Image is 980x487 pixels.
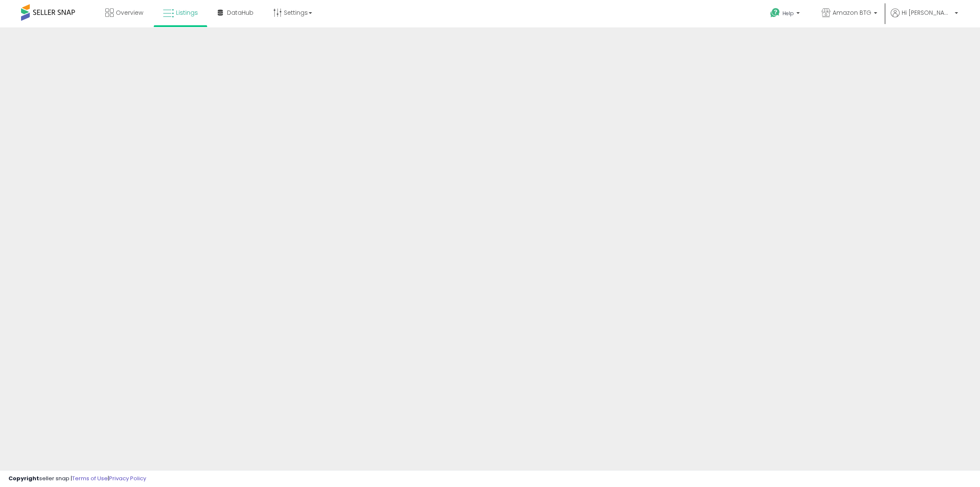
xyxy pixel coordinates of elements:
[902,8,952,17] span: Hi [PERSON_NAME]
[891,8,958,27] a: Hi [PERSON_NAME]
[770,8,780,18] i: Get Help
[227,8,254,17] span: DataHub
[764,1,808,27] a: Help
[833,8,871,17] span: Amazon BTG
[116,8,143,17] span: Overview
[782,10,794,17] span: Help
[176,8,198,17] span: Listings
